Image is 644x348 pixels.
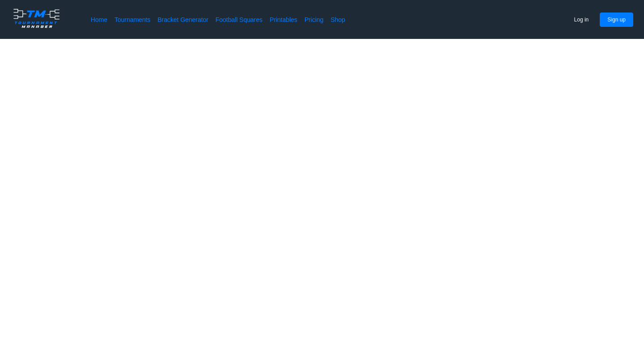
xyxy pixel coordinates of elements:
a: Shop [330,15,345,24]
button: Log in [567,13,597,27]
a: Tournaments [114,15,150,24]
a: Pricing [305,15,323,24]
a: Printables [270,15,297,24]
a: Bracket Generator [157,15,208,24]
img: logo.ffa97a18e3bf2c7d.png [11,7,62,30]
a: Home [91,15,107,24]
a: Football Squares [216,15,263,24]
button: Sign up [600,13,633,27]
